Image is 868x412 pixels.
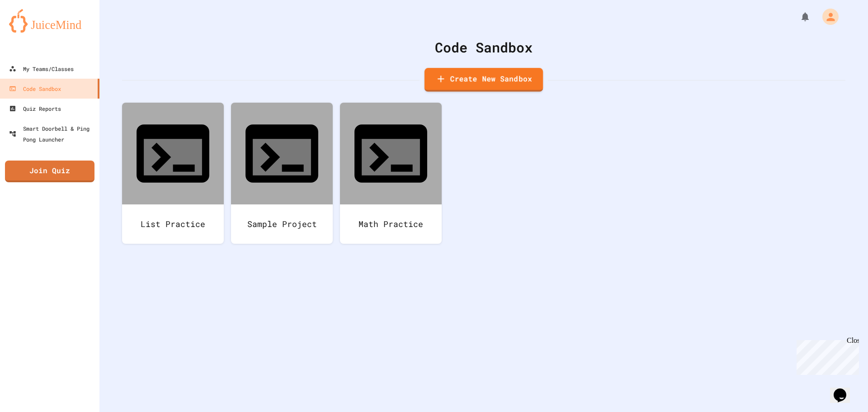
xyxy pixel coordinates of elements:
[340,103,442,244] a: Math Practice
[425,68,543,92] a: Create New Sandbox
[793,336,859,375] iframe: chat widget
[9,103,61,114] div: Quiz Reports
[231,103,333,244] a: Sample Project
[9,63,74,74] div: My Teams/Classes
[122,103,224,244] a: List Practice
[4,4,62,57] div: Chat with us now!Close
[122,204,224,244] div: List Practice
[9,9,90,33] img: logo-orange.svg
[5,161,94,182] a: Join Quiz
[122,37,845,57] div: Code Sandbox
[813,6,841,27] div: My Account
[231,204,333,244] div: Sample Project
[783,9,813,24] div: My Notifications
[9,123,96,145] div: Smart Doorbell & Ping Pong Launcher
[9,83,61,94] div: Code Sandbox
[340,204,442,244] div: Math Practice
[830,376,859,403] iframe: chat widget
